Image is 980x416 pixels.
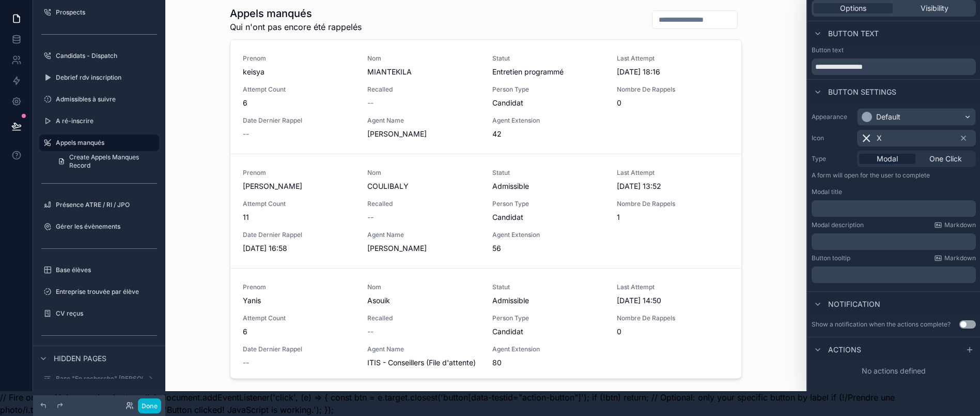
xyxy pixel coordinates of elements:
[934,221,976,229] a: Markdown
[56,95,157,103] label: Admissibles à suivre
[857,108,976,126] button: Default
[56,117,157,125] label: A ré-inscrire
[39,262,159,278] a: Base élèves
[934,254,976,262] a: Markdown
[39,305,159,322] a: CV reçus
[39,197,159,213] a: Présence ATRE / RI / JPO
[944,254,976,262] span: Markdown
[807,362,980,380] div: No actions defined
[812,254,850,262] label: Button tooltip
[39,135,159,151] a: Appels manqués
[877,154,898,164] span: Modal
[812,134,853,142] label: Icon
[877,133,882,143] span: X
[812,233,976,250] div: scrollable content
[56,309,157,318] label: CV reçus
[812,266,976,283] div: scrollable content
[828,87,896,97] span: Button settings
[812,188,842,196] label: Modal title
[56,266,157,274] label: Base élèves
[812,320,951,329] div: Show a notification when the actions complete?
[929,154,962,164] span: One Click
[52,153,159,170] a: Create Appels Manques Record
[812,113,853,121] label: Appearance
[39,218,159,235] a: Gérer les évènements
[828,299,880,309] span: Notification
[39,4,159,21] a: Prospects
[39,113,159,129] a: A ré-inscrire
[828,28,879,39] span: Button text
[828,345,861,355] span: Actions
[840,3,866,13] span: Options
[876,112,900,122] div: Default
[944,221,976,229] span: Markdown
[812,221,864,229] label: Modal description
[54,353,106,364] span: Hidden pages
[56,8,157,17] label: Prospects
[39,91,159,108] a: Admissibles à suivre
[812,200,976,217] div: scrollable content
[812,155,853,163] label: Type
[39,48,159,64] a: Candidats - Dispatch
[56,139,153,147] label: Appels manqués
[39,69,159,86] a: Debrief rdv inscription
[56,73,157,82] label: Debrief rdv inscription
[812,171,976,184] p: A form will open for the user to complete
[56,52,157,60] label: Candidats - Dispatch
[56,222,157,231] label: Gérer les évènements
[39,284,159,300] a: Entreprise trouvée par élève
[69,153,153,170] span: Create Appels Manques Record
[921,3,948,13] span: Visibility
[56,288,157,296] label: Entreprise trouvée par élève
[56,201,157,209] label: Présence ATRE / RI / JPO
[812,46,844,54] label: Button text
